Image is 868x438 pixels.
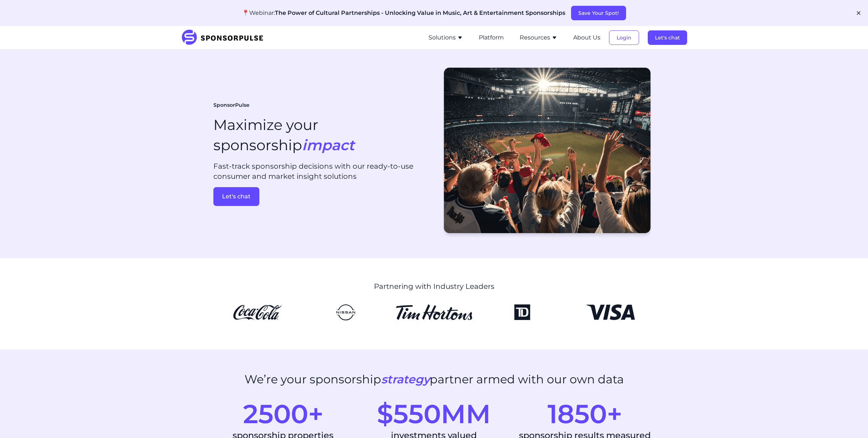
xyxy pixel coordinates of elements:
[648,30,687,45] button: Let's chat
[181,30,269,46] img: SponsorPulse
[609,30,639,45] button: Login
[242,9,565,17] p: 📍Webinar:
[244,372,624,386] h2: We’re your sponsorship partner armed with our own data
[515,401,655,427] div: 1850+
[302,136,354,154] i: impact
[573,34,600,41] a: About Us
[396,304,472,320] img: Tim Hortons
[219,304,296,320] img: CocaCola
[609,34,639,41] a: Login
[213,115,354,155] h1: Maximize your sponsorship
[484,304,561,320] img: TD
[571,6,626,20] button: Save Your Spot!
[213,401,353,427] div: 2500+
[307,304,384,320] img: Nissan
[573,33,600,42] button: About Us
[213,161,428,181] p: Fast-track sponsorship decisions with our ready-to-use consumer and market insight solutions
[571,10,626,16] a: Save Your Spot!
[364,401,503,427] div: $550MM
[429,33,463,42] button: Solutions
[213,102,250,109] span: SponsorPulse
[832,403,868,438] iframe: Chat Widget
[213,187,428,206] a: Let's chat
[275,9,565,16] span: The Power of Cultural Partnerships - Unlocking Value in Music, Art & Entertainment Sponsorships
[479,34,504,41] a: Platform
[648,34,687,41] a: Let's chat
[381,372,430,386] i: strategy
[572,304,649,320] img: Visa
[213,187,259,206] button: Let's chat
[479,33,504,42] button: Platform
[520,33,557,42] button: Resources
[269,281,600,291] p: Partnering with Industry Leaders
